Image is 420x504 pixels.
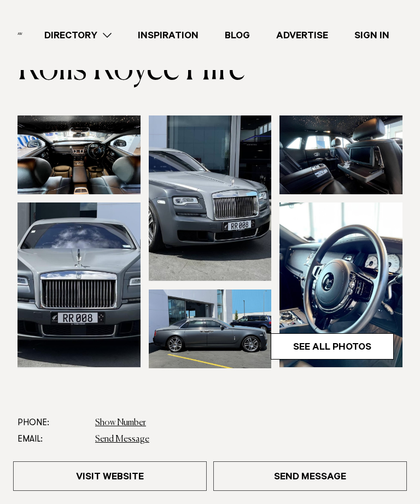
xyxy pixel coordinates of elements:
dt: Phone: [17,415,86,431]
img: Auckland Weddings Logo [17,32,22,35]
a: Send Message [213,461,407,491]
dt: Email: [17,431,86,448]
a: Blog [212,28,263,43]
a: Visit Website [13,461,207,491]
a: Directory [31,28,125,43]
a: See All Photos [271,333,394,360]
a: Sign In [341,28,402,43]
a: Send Message [95,435,149,444]
a: Show Number [95,419,146,427]
dt: Website: [17,448,86,464]
a: Inspiration [125,28,212,43]
a: Advertise [263,28,341,43]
